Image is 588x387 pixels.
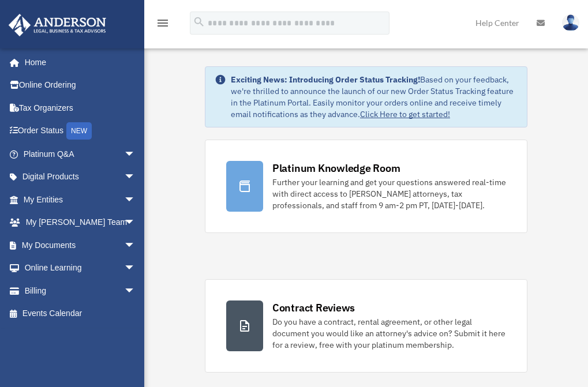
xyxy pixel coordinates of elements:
[8,51,147,74] a: Home
[156,16,170,30] i: menu
[8,142,153,166] a: Platinum Q&Aarrow_drop_down
[8,211,153,234] a: My [PERSON_NAME] Teamarrow_drop_down
[124,279,147,303] span: arrow_drop_down
[124,257,147,280] span: arrow_drop_down
[124,234,147,257] span: arrow_drop_down
[272,176,506,211] div: Further your learning and get your questions answered real-time with direct access to [PERSON_NAM...
[205,140,527,233] a: Platinum Knowledge Room Further your learning and get your questions answered real-time with dire...
[8,74,153,97] a: Online Ordering
[231,74,420,85] strong: Exciting News: Introducing Order Status Tracking!
[124,166,147,189] span: arrow_drop_down
[8,257,153,280] a: Online Learningarrow_drop_down
[8,119,153,143] a: Order StatusNEW
[8,96,153,119] a: Tax Organizers
[272,316,506,351] div: Do you have a contract, rental agreement, or other legal document you would like an attorney's ad...
[360,109,450,119] a: Click Here to get started!
[205,279,527,373] a: Contract Reviews Do you have a contract, rental agreement, or other legal document you would like...
[8,302,153,325] a: Events Calendar
[5,14,110,36] img: Anderson Advisors Platinum Portal
[8,234,153,257] a: My Documentsarrow_drop_down
[231,74,518,120] div: Based on your feedback, we're thrilled to announce the launch of our new Order Status Tracking fe...
[8,279,153,302] a: Billingarrow_drop_down
[124,188,147,212] span: arrow_drop_down
[272,300,355,315] div: Contract Reviews
[8,166,153,189] a: Digital Productsarrow_drop_down
[193,16,205,28] i: search
[124,211,147,235] span: arrow_drop_down
[562,14,579,31] img: User Pic
[66,122,92,140] div: NEW
[272,161,400,175] div: Platinum Knowledge Room
[156,20,170,30] a: menu
[8,188,153,211] a: My Entitiesarrow_drop_down
[124,142,147,166] span: arrow_drop_down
